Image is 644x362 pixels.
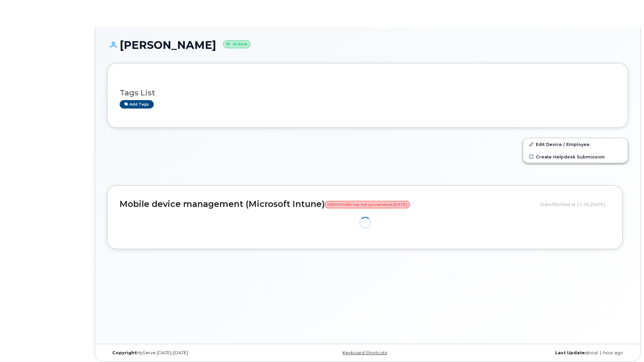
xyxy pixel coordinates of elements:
[223,40,250,48] small: Active
[107,39,628,51] h1: [PERSON_NAME]
[541,198,610,211] div: Data fetched at 11:36 [DATE]
[112,350,137,355] strong: Copyright
[523,138,628,150] a: Edit Device / Employee
[120,89,616,97] h3: Tags List
[343,350,387,355] a: Keyboard Shortcuts
[120,100,154,109] a: Add tags
[523,151,628,163] a: Create Helpdesk Submission
[107,350,281,356] div: MyServe [DATE]–[DATE]
[325,201,410,208] span: MDM Profile has not synced since [DATE]
[454,350,628,356] div: about 1 hour ago
[555,350,585,355] strong: Last Update
[120,200,536,209] h2: Mobile device management (Microsoft Intune)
